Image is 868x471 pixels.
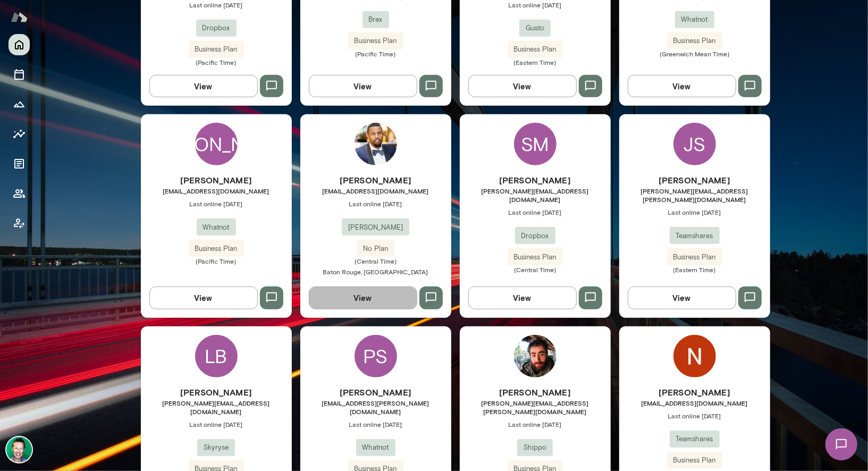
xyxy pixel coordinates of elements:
[348,36,403,46] span: Business Plan
[460,1,611,9] span: Last online [DATE]
[189,243,244,254] span: Business Plan
[673,123,716,165] div: JS
[323,268,428,275] span: Baton Rouge, [GEOGRAPHIC_DATA]
[9,94,30,115] button: Growth Plan
[141,399,292,416] span: [PERSON_NAME][EMAIL_ADDRESS][DOMAIN_NAME]
[309,287,417,309] button: View
[300,399,451,416] span: [EMAIL_ADDRESS][PERSON_NAME][DOMAIN_NAME]
[141,58,292,66] span: (Pacific Time)
[141,199,292,208] span: Last online [DATE]
[619,265,770,274] span: (Eastern Time)
[355,123,397,165] img: Anthony Buchanan
[468,287,577,309] button: View
[195,123,238,165] div: [PERSON_NAME]
[9,213,30,234] button: Client app
[300,174,451,187] h6: [PERSON_NAME]
[11,7,28,27] img: Mento
[619,208,770,216] span: Last online [DATE]
[141,1,292,9] span: Last online [DATE]
[619,399,770,407] span: [EMAIL_ADDRESS][DOMAIN_NAME]
[355,335,397,377] div: PS
[197,222,236,233] span: Whatnot
[468,75,577,97] button: View
[149,75,258,97] button: View
[515,231,555,241] span: Dropbox
[300,187,451,195] span: [EMAIL_ADDRESS][DOMAIN_NAME]
[619,49,770,58] span: (Greenwich Mean Time)
[619,174,770,187] h6: [PERSON_NAME]
[460,386,611,399] h6: [PERSON_NAME]
[628,287,736,309] button: View
[9,153,30,174] button: Documents
[667,252,722,263] span: Business Plan
[667,36,722,46] span: Business Plan
[300,420,451,428] span: Last online [DATE]
[517,442,553,453] span: Shippo
[9,34,30,55] button: Home
[196,23,237,33] span: Dropbox
[460,187,611,204] span: [PERSON_NAME][EMAIL_ADDRESS][DOMAIN_NAME]
[197,442,235,453] span: Skyryse
[619,386,770,399] h6: [PERSON_NAME]
[9,64,30,85] button: Sessions
[141,257,292,265] span: (Pacific Time)
[519,23,551,33] span: Gusto
[673,335,716,377] img: Niles Mcgiver
[460,174,611,187] h6: [PERSON_NAME]
[141,174,292,187] h6: [PERSON_NAME]
[628,75,736,97] button: View
[149,287,258,309] button: View
[141,187,292,195] span: [EMAIL_ADDRESS][DOMAIN_NAME]
[670,434,720,444] span: Teamshares
[675,14,714,25] span: Whatnot
[9,123,30,145] button: Insights
[342,222,409,233] span: [PERSON_NAME]
[514,123,557,165] div: SM
[357,243,394,254] span: No Plan
[195,335,238,377] div: LB
[619,411,770,420] span: Last online [DATE]
[300,49,451,58] span: (Pacific Time)
[141,386,292,399] h6: [PERSON_NAME]
[300,386,451,399] h6: [PERSON_NAME]
[460,58,611,66] span: (Eastern Time)
[460,399,611,416] span: [PERSON_NAME][EMAIL_ADDRESS][PERSON_NAME][DOMAIN_NAME]
[309,75,417,97] button: View
[6,437,32,462] img: Brian Lawrence
[670,231,720,241] span: Teamshares
[514,335,557,377] img: Michael Musslewhite
[460,265,611,274] span: (Central Time)
[667,455,722,466] span: Business Plan
[619,187,770,204] span: [PERSON_NAME][EMAIL_ADDRESS][PERSON_NAME][DOMAIN_NAME]
[300,199,451,208] span: Last online [DATE]
[300,257,451,265] span: (Central Time)
[460,208,611,216] span: Last online [DATE]
[508,44,563,55] span: Business Plan
[9,183,30,204] button: Members
[363,14,389,25] span: Brex
[460,420,611,428] span: Last online [DATE]
[141,420,292,428] span: Last online [DATE]
[508,252,563,263] span: Business Plan
[356,442,395,453] span: Whatnot
[189,44,244,55] span: Business Plan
